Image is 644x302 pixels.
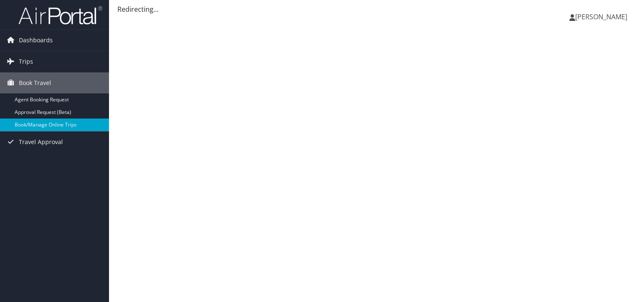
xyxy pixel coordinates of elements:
div: Redirecting... [117,4,636,14]
img: airportal-logo.png [18,5,102,25]
a: [PERSON_NAME] [569,4,636,29]
span: [PERSON_NAME] [575,12,627,21]
span: Dashboards [19,30,53,51]
span: Trips [19,51,33,72]
span: Travel Approval [19,132,63,152]
span: Book Travel [19,72,51,93]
